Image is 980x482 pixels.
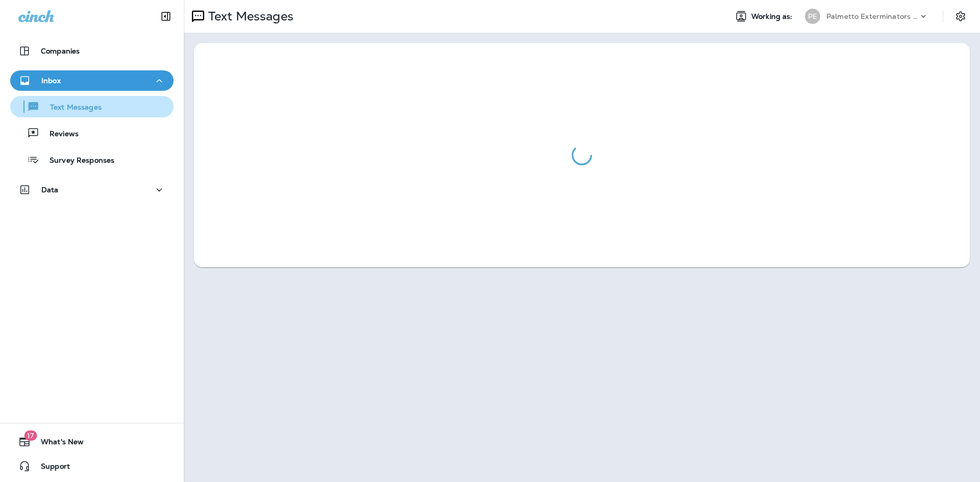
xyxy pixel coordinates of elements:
[152,6,180,27] button: Collapse Sidebar
[41,77,61,85] p: Inbox
[10,41,174,61] button: Companies
[10,432,174,452] button: 17What's New
[41,186,59,194] p: Data
[39,130,79,139] p: Reviews
[10,149,174,170] button: Survey Responses
[805,9,820,24] div: PE
[10,180,174,200] button: Data
[826,12,918,20] p: Palmetto Exterminators LLC
[10,456,174,476] button: Support
[40,103,102,113] p: Text Messages
[751,12,795,21] span: Working as:
[31,462,70,474] span: Support
[41,47,80,55] p: Companies
[24,430,37,441] span: 17
[204,9,293,24] p: Text Messages
[10,122,174,144] button: Reviews
[10,96,174,117] button: Text Messages
[951,7,970,26] button: Settings
[39,156,114,166] p: Survey Responses
[10,70,174,91] button: Inbox
[31,438,84,450] span: What's New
